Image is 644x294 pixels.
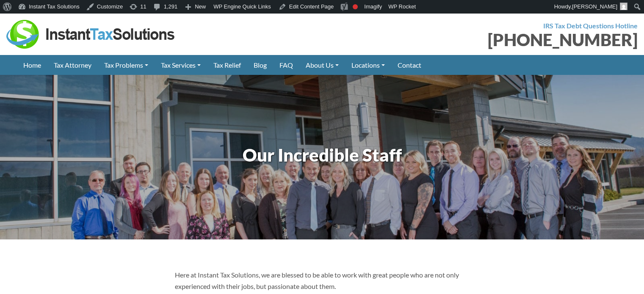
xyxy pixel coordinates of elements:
[247,55,273,75] a: Blog
[207,55,247,75] a: Tax Relief
[345,55,391,75] a: Locations
[17,55,47,75] a: Home
[273,55,299,75] a: FAQ
[21,143,623,168] h1: Our Incredible Staff
[175,269,470,292] p: Here at Instant Tax Solutions, we are blessed to be able to work with great people who are not on...
[155,55,207,75] a: Tax Services
[391,55,428,75] a: Contact
[353,4,358,9] div: Focus keyphrase not set
[329,31,638,48] div: [PHONE_NUMBER]
[543,22,638,30] strong: IRS Tax Debt Questions Hotline
[6,29,176,37] a: Instant Tax Solutions Logo
[47,55,98,75] a: Tax Attorney
[6,20,176,49] img: Instant Tax Solutions Logo
[572,3,617,10] span: [PERSON_NAME]
[299,55,345,75] a: About Us
[98,55,155,75] a: Tax Problems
